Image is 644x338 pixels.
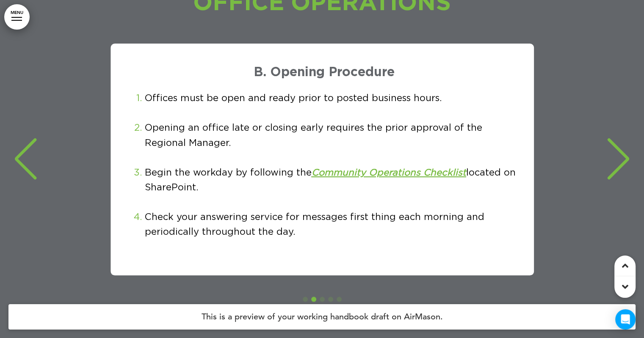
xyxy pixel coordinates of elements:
h6: B. Opening Procedure [132,65,517,78]
li: Check your answering service for messages first thing each morning and periodically throughout th... [145,209,517,239]
div: 2 / 5 [8,44,636,275]
a: MENU [4,4,30,30]
span: Go to slide 5 [337,297,342,302]
span: Go to slide 3 [320,297,325,302]
div: Next slide [605,137,631,180]
span: Go to slide 2 [311,297,316,302]
a: Community Operations Checklist [312,167,466,177]
li: Offices must be open and ready prior to posted business hours. [145,91,517,105]
span: Go to slide 4 [328,297,333,302]
h4: This is a preview of your working handbook draft on AirMason. [8,304,636,330]
li: Opening an office late or closing early requires the prior approval of the Regional Manager. [145,120,517,150]
span: Go to slide 1 [303,297,308,302]
li: Check email first thing each morning and periodically throughout the day. [145,254,517,269]
li: Begin the workday by following the located on SharePoint. [145,165,517,195]
div: Open Intercom Messenger [615,309,636,330]
div: Previous slide [13,137,39,180]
